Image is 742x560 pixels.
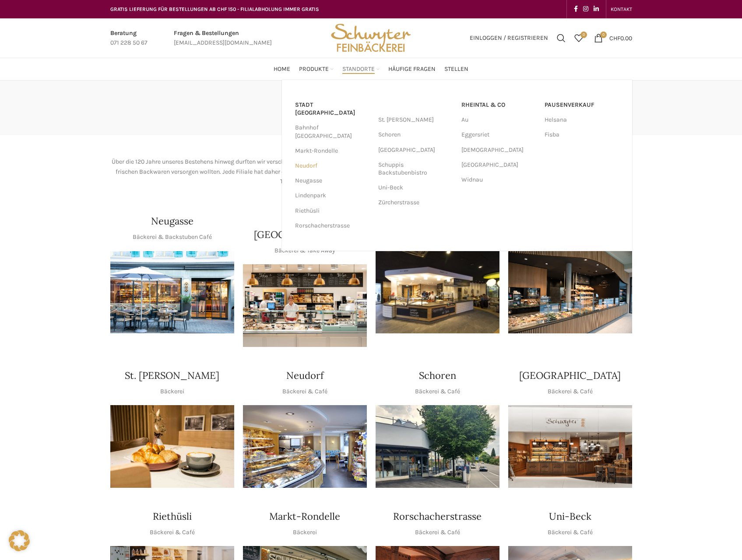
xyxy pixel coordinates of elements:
span: 0 [600,31,607,38]
a: Stadt [GEOGRAPHIC_DATA] [295,98,369,120]
h4: Uni-Beck [549,510,591,523]
a: Home [274,60,290,78]
span: GRATIS LIEFERUNG FÜR BESTELLUNGEN AB CHF 150 - FILIALABHOLUNG IMMER GRATIS [110,6,319,12]
a: Helsana [545,112,619,127]
span: Standorte [342,65,375,73]
img: Neudorf_1 [243,405,367,488]
a: Schuppis Backstubenbistro [378,157,453,180]
a: Rorschacherstrasse [295,218,369,233]
div: Meine Wunschliste [570,29,587,47]
div: 1 / 1 [110,405,234,488]
p: Bäckerei & Café [415,387,460,396]
div: 1 / 1 [110,251,234,334]
a: 0 [570,29,587,47]
p: Bäckerei & Café [548,528,593,537]
div: 1 / 1 [376,405,499,488]
a: Zürcherstrasse [378,195,453,210]
a: RHEINTAL & CO [461,98,536,112]
a: Instagram social link [580,3,591,15]
span: KONTAKT [611,6,632,12]
img: 017-e1571925257345 [508,251,632,334]
p: Bäckerei & Café [150,528,195,537]
div: 1 / 1 [376,251,499,334]
h4: [GEOGRAPHIC_DATA] [519,369,621,382]
span: Produkte [299,65,329,73]
a: Neugasse [295,173,369,188]
div: Main navigation [106,60,637,78]
p: Bäckerei & Café [282,387,327,396]
a: Neudorf [295,158,369,173]
a: Einloggen / Registrieren [465,29,552,47]
img: 0842cc03-b884-43c1-a0c9-0889ef9087d6 copy [376,405,499,488]
p: Bäckerei & Café [415,528,460,537]
a: KONTAKT [611,0,632,18]
p: Über die 120 Jahre unseres Bestehens hinweg durften wir verschiedene Filialen von anderen Bäckere... [110,157,632,186]
h2: Stadt [GEOGRAPHIC_DATA] [110,195,632,206]
h4: Markt-Rondelle [269,510,340,523]
p: Bäckerei & Take Away [274,246,335,255]
span: Einloggen / Registrieren [470,35,548,41]
a: Fisba [545,127,619,142]
img: Schwyter-1800x900 [508,405,632,488]
a: Infobox link [110,28,148,48]
h4: Neugasse [151,214,193,228]
a: Bahnhof [GEOGRAPHIC_DATA] [295,120,369,143]
a: 0 CHF0.00 [590,29,637,47]
a: Site logo [328,34,414,41]
a: Riethüsli [295,203,369,218]
span: CHF [609,34,620,42]
a: Uni-Beck [378,180,453,195]
div: 1 / 1 [508,251,632,334]
a: Linkedin social link [591,3,601,15]
a: St. [PERSON_NAME] [378,112,453,127]
a: Facebook social link [571,3,580,15]
a: Häufige Fragen [388,60,436,78]
span: Stellen [444,65,468,73]
a: Infobox link [174,28,272,48]
h4: Schoren [419,369,456,382]
a: Eggersriet [461,127,536,142]
p: Bäckerei & Café [548,387,593,396]
a: Stellen [444,60,468,78]
h4: Bahnhof [GEOGRAPHIC_DATA] [243,214,367,241]
p: Bäckerei [160,387,184,396]
bdi: 0.00 [609,34,632,42]
h4: Rorschacherstrasse [393,510,482,523]
div: 1 / 1 [508,405,632,488]
a: [GEOGRAPHIC_DATA] [461,157,536,172]
a: Markt-Rondelle [295,143,369,158]
a: Widnau [461,172,536,187]
a: Pausenverkauf [545,98,619,112]
div: 1 / 1 [243,405,367,488]
span: Häufige Fragen [388,65,436,73]
img: Neugasse [110,251,234,334]
a: Lindenpark [295,188,369,203]
div: 1 / 1 [243,264,367,347]
a: Au [461,112,536,127]
img: schwyter-23 [110,405,234,488]
img: Bahnhof St. Gallen [243,264,367,347]
h4: Riethüsli [153,510,192,523]
img: Bäckerei Schwyter [328,18,414,58]
a: [DEMOGRAPHIC_DATA] [461,143,536,157]
div: Secondary navigation [606,0,637,18]
h4: Neudorf [286,369,324,382]
p: Bäckerei & Backstuben Café [133,232,212,242]
a: Suchen [552,29,570,47]
span: Home [274,65,290,73]
img: 150130-Schwyter-013 [376,251,499,334]
a: Standorte [342,60,380,78]
p: Bäckerei [293,528,317,537]
a: Produkte [299,60,334,78]
span: 0 [580,31,587,38]
a: Schoren [378,127,453,142]
h4: St. [PERSON_NAME] [125,369,219,382]
a: [GEOGRAPHIC_DATA] [378,143,453,157]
